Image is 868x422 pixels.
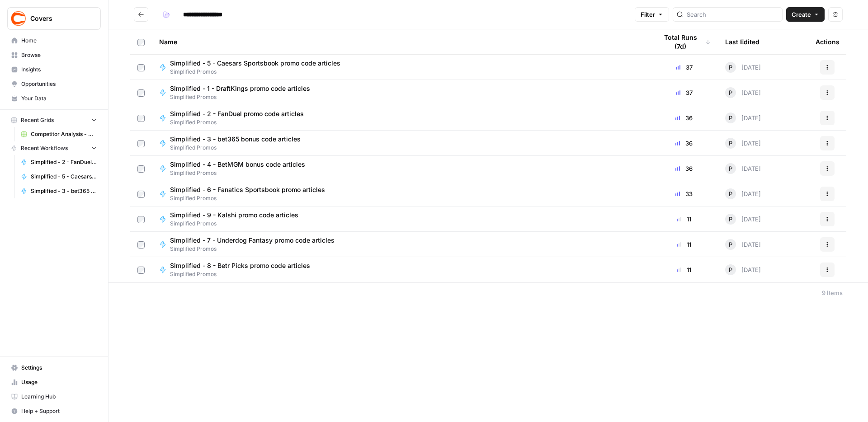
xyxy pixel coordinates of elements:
span: Browse [21,51,97,59]
a: Insights [7,62,101,77]
span: Simplified - 5 - Caesars Sportsbook promo code articles [170,59,340,68]
span: P [729,189,732,198]
div: 36 [657,113,711,122]
span: Competitor Analysis - URL Specific Grid [31,130,97,138]
span: Home [21,37,97,45]
input: Search [687,10,778,19]
a: Simplified - 4 - BetMGM bonus code articlesSimplified Promos [159,160,643,177]
div: 9 Items [822,288,843,297]
div: 33 [657,189,711,198]
button: Help + Support [7,404,101,418]
div: 11 [657,265,711,274]
button: Recent Grids [7,113,101,127]
div: [DATE] [725,62,761,73]
a: Learning Hub [7,389,101,404]
span: Simplified - 6 - Fanatics Sportsbook promo articles [170,185,325,194]
a: Your Data [7,91,101,106]
span: Simplified Promos [170,169,312,177]
div: 11 [657,215,711,224]
button: Workspace: Covers [7,7,101,30]
a: Simplified - 7 - Underdog Fantasy promo code articlesSimplified Promos [159,236,643,253]
div: 11 [657,240,711,249]
span: Simplified Promos [170,118,311,127]
div: [DATE] [725,264,761,275]
span: Simplified - 2 - FanDuel promo code articles [31,158,97,166]
div: 36 [657,164,711,173]
div: [DATE] [725,188,761,199]
span: Usage [21,378,97,386]
span: Simplified Promos [170,270,317,278]
span: Simplified Promos [170,93,317,101]
a: Simplified - 3 - bet365 bonus code articlesSimplified Promos [159,135,643,152]
span: Simplified - 4 - BetMGM bonus code articles [170,160,305,169]
span: P [729,265,732,274]
div: Actions [816,29,840,54]
a: Simplified - 3 - bet365 bonus code articles [17,184,101,198]
span: Simplified - 5 - Caesars Sportsbook promo code articles [31,173,97,181]
span: Simplified Promos [170,144,308,152]
button: Recent Workflows [7,141,101,155]
a: Usage [7,375,101,389]
a: Simplified - 1 - DraftKings promo code articlesSimplified Promos [159,84,643,101]
span: Recent Grids [21,116,54,124]
div: Last Edited [725,29,759,54]
span: Simplified Promos [170,245,342,253]
span: Covers [30,14,85,23]
span: Simplified - 9 - Kalshi promo code articles [170,211,298,220]
div: Total Runs (7d) [657,29,711,54]
div: 36 [657,139,711,148]
span: Create [792,10,811,19]
button: Go back [134,7,148,22]
span: P [729,215,732,224]
span: Simplified Promos [170,68,348,76]
span: Help + Support [21,407,97,415]
span: P [729,113,732,122]
div: [DATE] [725,163,761,174]
div: [DATE] [725,87,761,98]
span: Recent Workflows [21,144,68,152]
a: Competitor Analysis - URL Specific Grid [17,127,101,141]
div: 37 [657,63,711,72]
span: Simplified - 7 - Underdog Fantasy promo code articles [170,236,335,245]
div: [DATE] [725,113,761,123]
a: Home [7,33,101,48]
div: Name [159,29,643,54]
div: [DATE] [725,214,761,225]
span: P [729,164,732,173]
a: Simplified - 2 - FanDuel promo code articles [17,155,101,169]
a: Simplified - 2 - FanDuel promo code articlesSimplified Promos [159,109,643,127]
span: Learning Hub [21,393,97,401]
span: P [729,240,732,249]
span: Simplified - 2 - FanDuel promo code articles [170,109,304,118]
span: Opportunities [21,80,97,88]
div: 37 [657,88,711,97]
span: Simplified Promos [170,194,332,202]
span: Settings [21,364,97,372]
a: Simplified - 9 - Kalshi promo code articlesSimplified Promos [159,211,643,228]
span: P [729,139,732,148]
a: Simplified - 6 - Fanatics Sportsbook promo articlesSimplified Promos [159,185,643,202]
div: [DATE] [725,138,761,149]
img: Covers Logo [10,10,27,27]
a: Opportunities [7,77,101,91]
span: P [729,63,732,72]
span: Simplified - 8 - Betr Picks promo code articles [170,261,310,270]
div: [DATE] [725,239,761,250]
span: Simplified - 1 - DraftKings promo code articles [170,84,310,93]
button: Filter [635,7,669,22]
a: Simplified - 8 - Betr Picks promo code articlesSimplified Promos [159,261,643,278]
span: Simplified - 3 - bet365 bonus code articles [31,187,97,195]
span: Insights [21,66,97,74]
span: Simplified - 3 - bet365 bonus code articles [170,135,301,144]
span: Filter [641,10,655,19]
span: Your Data [21,94,97,103]
span: P [729,88,732,97]
span: Simplified Promos [170,220,306,228]
a: Browse [7,48,101,62]
a: Simplified - 5 - Caesars Sportsbook promo code articlesSimplified Promos [159,59,643,76]
a: Settings [7,361,101,375]
a: Simplified - 5 - Caesars Sportsbook promo code articles [17,169,101,184]
button: Create [786,7,825,22]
